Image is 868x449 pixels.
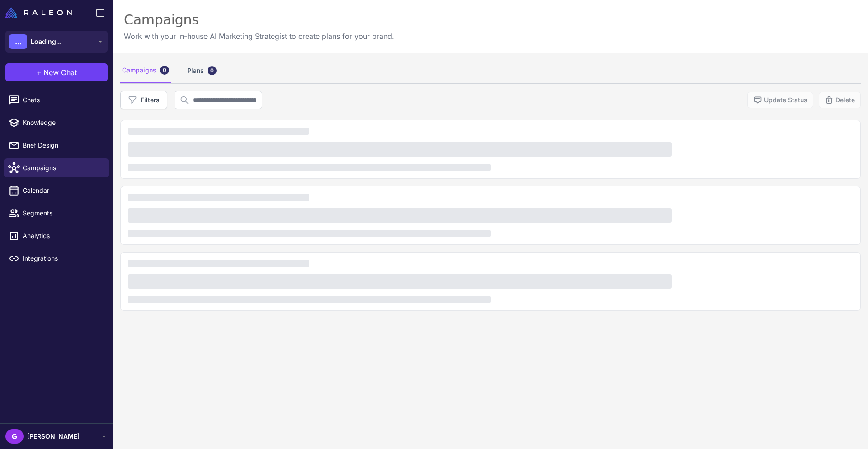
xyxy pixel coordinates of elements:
[124,31,394,42] p: Work with your in-house AI Marketing Strategist to create plans for your brand.
[5,7,72,18] img: Raleon Logo
[185,58,218,83] div: Plans
[5,63,108,81] button: +New Chat
[5,7,75,18] a: Raleon Logo
[9,34,27,49] div: ...
[5,31,108,53] button: ...Loading...
[23,95,102,105] span: Chats
[31,37,61,47] span: Loading...
[5,429,24,444] div: G
[23,186,102,196] span: Calendar
[27,431,80,441] span: [PERSON_NAME]
[4,136,109,155] a: Brief Design
[43,67,77,78] span: New Chat
[23,118,102,128] span: Knowledge
[120,91,167,109] button: Filters
[4,113,109,132] a: Knowledge
[23,140,102,150] span: Brief Design
[23,253,102,263] span: Integrations
[124,11,394,29] div: Campaigns
[23,163,102,173] span: Campaigns
[37,67,42,78] span: +
[23,231,102,241] span: Analytics
[4,204,109,223] a: Segments
[4,158,109,177] a: Campaigns
[208,66,217,75] div: 0
[160,66,169,75] div: 0
[747,92,813,108] button: Update Status
[4,181,109,200] a: Calendar
[120,58,171,83] div: Campaigns
[819,92,861,108] button: Delete
[23,208,102,218] span: Segments
[4,91,109,110] a: Chats
[4,226,109,245] a: Analytics
[4,249,109,268] a: Integrations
